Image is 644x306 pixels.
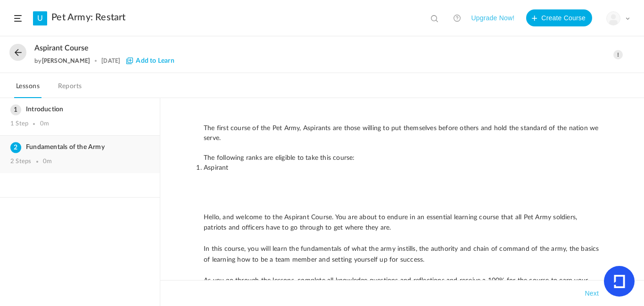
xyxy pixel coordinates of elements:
[51,12,125,23] a: Pet Army: Restart
[33,11,47,25] a: U
[10,143,149,151] h3: Fundamentals of the Army
[14,80,41,98] a: Lessons
[583,288,601,299] button: Next
[10,120,28,128] div: 1 Step
[204,124,601,143] p: The first course of the Pet Army, Aspirants are those willing to put themselves before others and...
[471,9,514,26] button: Upgrade Now!
[34,58,90,64] div: by
[10,158,31,165] div: 2 Steps
[204,153,601,163] p: The following ranks are eligible to take this course:
[126,58,174,64] span: Add to Learn
[34,44,89,53] span: Aspirant Course
[526,9,592,26] button: Create Course
[101,58,120,64] div: [DATE]
[204,163,601,173] li: Aspirant
[43,158,52,165] div: 0m
[40,120,49,128] div: 0m
[607,12,620,25] img: user-image.png
[42,57,91,64] a: [PERSON_NAME]
[56,80,84,98] a: Reports
[204,212,601,233] p: Hello, and welcome to the Aspirant Course. You are about to endure in an essential learning cours...
[204,244,601,265] p: In this course, you will learn the fundamentals of what the army instills, the authority and chai...
[10,106,149,114] h3: Introduction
